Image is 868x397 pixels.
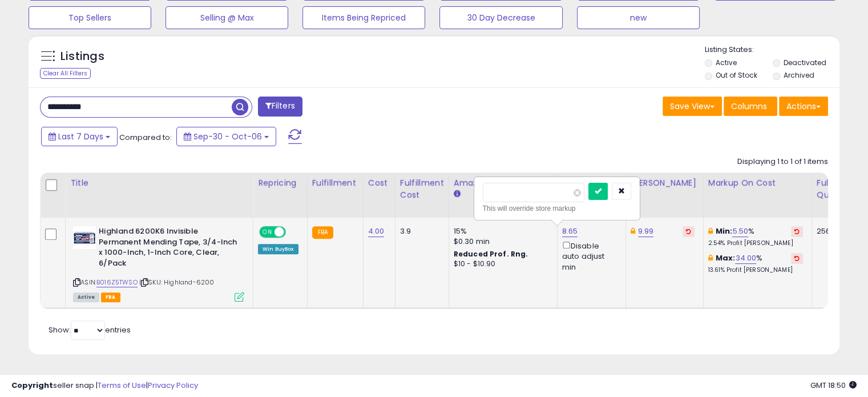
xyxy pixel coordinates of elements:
div: Win BuyBox [258,244,298,254]
div: Cost [368,177,390,189]
div: Fulfillment [312,177,358,189]
th: The percentage added to the cost of goods (COGS) that forms the calculator for Min & Max prices. [703,173,812,218]
span: 2025-10-14 18:50 GMT [810,380,857,391]
div: seller snap | | [11,380,198,391]
div: Fulfillable Quantity [817,177,856,201]
span: Columns [731,101,767,112]
button: Columns [724,97,777,116]
div: $0.30 min [454,236,548,247]
button: Selling @ Max [165,6,288,29]
b: Min: [716,226,733,236]
b: Highland 6200K6 Invisible Permanent Mending Tape, 3/4-Inch x 1000-Inch, 1-Inch Core, Clear, 6/Pack [99,226,237,271]
small: Amazon Fees. [454,189,461,199]
p: 13.61% Profit [PERSON_NAME] [708,266,803,274]
b: Max: [716,252,736,263]
div: ASIN: [73,226,244,300]
div: Disable auto adjust min [562,239,617,272]
a: 8.65 [562,226,578,237]
a: 9.99 [638,226,654,237]
div: [PERSON_NAME] [631,177,699,189]
div: Title [70,177,248,189]
div: $10 - $10.90 [454,259,548,269]
h5: Listings [60,49,104,65]
div: Markup on Cost [708,177,807,189]
span: Show: entries [49,324,131,335]
span: ON [260,227,274,237]
span: All listings currently available for purchase on Amazon [73,292,99,302]
div: This will override store markup [483,203,631,214]
label: Out of Stock [716,70,757,80]
span: FBA [101,292,120,302]
a: 4.00 [368,226,385,237]
div: 3.9 [400,226,440,236]
small: FBA [312,226,333,239]
div: % [708,253,803,274]
button: Last 7 Days [41,127,118,146]
button: new [577,6,700,29]
label: Deactivated [783,58,826,67]
button: Sep-30 - Oct-06 [176,127,276,146]
div: Displaying 1 to 1 of 1 items [737,157,828,167]
p: Listing States: [705,45,839,55]
span: Compared to: [119,132,172,143]
span: | SKU: Highland-6200 [139,278,214,287]
strong: Copyright [11,380,53,391]
span: Last 7 Days [58,131,103,142]
div: Repricing [258,177,302,189]
p: 2.54% Profit [PERSON_NAME] [708,239,803,247]
div: Amazon Fees [454,177,552,189]
b: Reduced Prof. Rng. [454,249,528,259]
button: Actions [779,97,828,116]
div: % [708,226,803,247]
button: Filters [258,97,302,117]
button: Top Sellers [29,6,151,29]
a: 5.50 [732,226,748,237]
label: Archived [783,70,814,80]
a: B016Z5TWSO [96,278,138,287]
a: Privacy Policy [148,380,198,391]
button: Items Being Repriced [302,6,425,29]
div: 256 [817,226,852,236]
img: 513xeJVFAfL._SL40_.jpg [73,226,96,249]
button: Save View [663,97,722,116]
a: Terms of Use [98,380,146,391]
span: Sep-30 - Oct-06 [193,131,262,142]
button: 30 Day Decrease [439,6,562,29]
a: 34.00 [735,252,756,264]
span: OFF [284,227,302,237]
label: Active [716,58,737,67]
div: 15% [454,226,548,236]
div: Fulfillment Cost [400,177,444,201]
div: Clear All Filters [40,68,91,79]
